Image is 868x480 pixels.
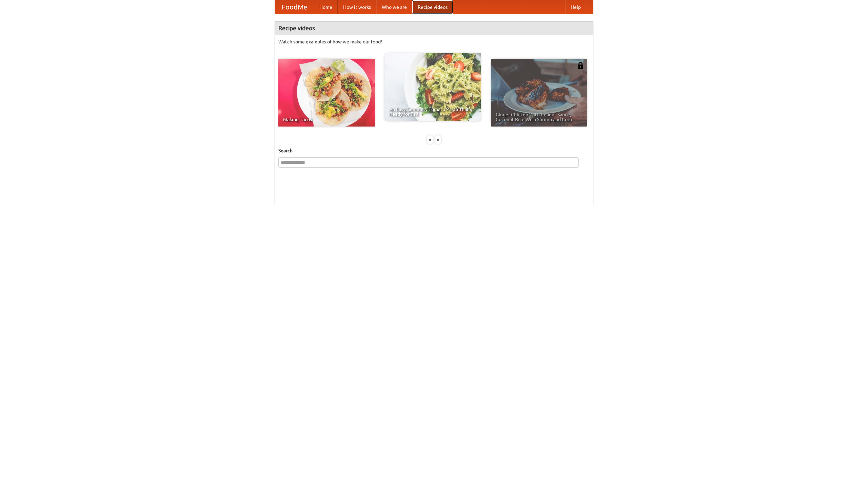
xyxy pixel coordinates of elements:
span: Making Tacos [283,117,370,122]
div: » [435,135,441,144]
h4: Recipe videos [275,21,593,35]
a: How it works [338,0,376,14]
h5: Search [278,147,590,154]
a: Help [565,0,586,14]
a: FoodMe [275,0,314,14]
div: « [427,135,433,144]
a: Recipe videos [412,0,453,14]
a: Home [314,0,338,14]
span: An Easy, Summery Tomato Pasta That's Ready for Fall [389,107,476,116]
a: Making Tacos [278,59,375,127]
a: Who we are [376,0,412,14]
a: An Easy, Summery Tomato Pasta That's Ready for Fall [384,53,481,121]
p: Watch some examples of how we make our food! [278,38,590,45]
img: 483408.png [577,62,584,69]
